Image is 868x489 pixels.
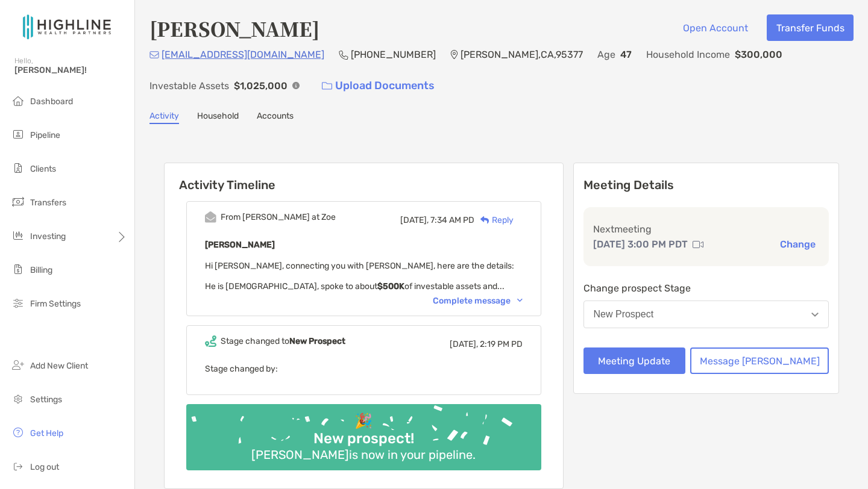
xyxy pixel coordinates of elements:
img: Location Icon [450,50,458,60]
p: Investable Assets [149,78,229,93]
div: Reply [474,214,514,226]
button: Change [776,238,819,251]
h6: Activity Timeline [165,163,563,192]
img: Phone Icon [339,50,348,60]
div: New Prospect [594,309,654,320]
img: investing icon [11,228,25,243]
span: Transfers [30,198,66,208]
p: $300,000 [735,47,782,62]
div: From [PERSON_NAME] at Zoe [221,212,336,222]
div: Stage changed to [221,336,345,346]
b: New Prospect [289,336,345,346]
img: Info Icon [292,82,300,89]
p: Meeting Details [583,178,829,193]
button: New Prospect [583,301,829,328]
a: Accounts [257,111,294,124]
span: Add New Client [30,361,88,371]
img: billing icon [11,262,25,276]
img: settings icon [11,391,25,406]
span: Clients [30,164,56,174]
button: Message [PERSON_NAME] [690,347,829,374]
span: Dashboard [30,96,73,107]
span: 7:34 AM PD [430,215,474,225]
img: Zoe Logo [14,5,120,48]
p: Age [597,47,615,62]
a: Activity [149,111,179,124]
p: Change prospect Stage [583,281,829,296]
span: [DATE], [400,215,429,225]
img: Reply icon [480,216,489,224]
strong: $500K [377,281,404,291]
img: get-help icon [11,425,25,440]
img: dashboard icon [11,93,25,108]
span: Hi [PERSON_NAME], connecting you with [PERSON_NAME], here are the details: He is [DEMOGRAPHIC_DAT... [205,261,514,291]
div: Complete message [433,296,523,306]
img: communication type [693,240,703,249]
p: [PERSON_NAME] , CA , 95377 [461,47,583,62]
img: add_new_client icon [11,358,25,372]
span: Investing [30,231,66,241]
img: Event icon [205,335,216,347]
button: Meeting Update [583,347,686,374]
button: Transfer Funds [767,14,854,41]
img: Chevron icon [517,299,523,302]
p: [EMAIL_ADDRESS][DOMAIN_NAME] [162,47,324,62]
span: 2:19 PM PD [480,339,523,349]
img: button icon [322,82,332,90]
img: pipeline icon [11,127,25,142]
h4: [PERSON_NAME] [149,14,319,42]
p: [DATE] 3:00 PM PDT [593,237,688,252]
p: 47 [620,47,632,62]
img: Event icon [205,211,216,223]
span: Get Help [30,428,63,438]
span: Firm Settings [30,299,81,309]
p: [PHONE_NUMBER] [351,47,436,62]
span: [PERSON_NAME]! [14,65,127,75]
img: Open dropdown arrow [811,313,819,317]
img: Email Icon [149,51,159,58]
img: clients icon [11,161,25,175]
img: logout icon [11,459,25,473]
img: Confetti [186,404,541,460]
img: firm-settings icon [11,296,25,310]
b: [PERSON_NAME] [205,240,275,250]
span: [DATE], [450,339,478,349]
div: 🎉 [350,413,377,430]
p: Stage changed by: [205,361,523,376]
img: transfers icon [11,195,25,209]
span: Pipeline [30,130,60,140]
a: Upload Documents [314,73,442,99]
p: Next meeting [593,222,820,237]
span: Log out [30,462,59,472]
span: Billing [30,265,52,275]
div: [PERSON_NAME] is now in your pipeline. [247,447,480,462]
p: Household Income [646,47,730,62]
div: New prospect! [309,430,419,447]
button: Open Account [673,14,757,41]
span: Settings [30,394,62,405]
a: Household [197,111,239,124]
p: $1,025,000 [234,78,288,93]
